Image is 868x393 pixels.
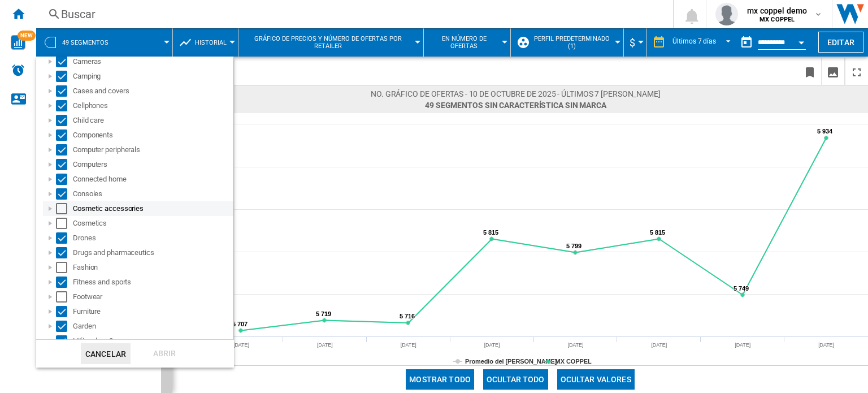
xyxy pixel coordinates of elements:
[56,291,73,303] md-checkbox: Select
[56,203,73,214] md-checkbox: Select
[73,188,232,200] div: Consoles
[56,306,73,317] md-checkbox: Select
[73,115,232,126] div: Child care
[56,144,73,156] md-checkbox: Select
[73,321,232,332] div: Garden
[73,277,232,288] div: Fitness and sports
[56,321,73,332] md-checkbox: Select
[73,232,232,244] div: Drones
[56,129,73,141] md-checkbox: Select
[56,159,73,170] md-checkbox: Select
[81,343,131,364] button: Cancelar
[56,85,73,97] md-checkbox: Select
[56,174,73,185] md-checkbox: Select
[56,262,73,273] md-checkbox: Select
[140,343,189,364] div: Abrir
[73,247,232,258] div: Drugs and pharmaceutics
[73,306,232,317] div: Furniture
[73,291,232,303] div: Footwear
[73,85,232,97] div: Cases and covers
[73,159,232,170] div: Computers
[73,203,232,214] div: Cosmetic accessories
[73,335,232,347] div: Hifi and mp3
[73,144,232,156] div: Computer peripherals
[56,188,73,200] md-checkbox: Select
[56,335,73,347] md-checkbox: Select
[56,247,73,258] md-checkbox: Select
[56,71,73,82] md-checkbox: Select
[73,56,232,67] div: Cameras
[56,277,73,288] md-checkbox: Select
[73,262,232,273] div: Fashion
[73,218,232,229] div: Cosmetics
[56,218,73,229] md-checkbox: Select
[56,232,73,244] md-checkbox: Select
[56,56,73,67] md-checkbox: Select
[73,71,232,82] div: Camping
[73,129,232,141] div: Components
[56,115,73,126] md-checkbox: Select
[73,100,232,111] div: Cellphones
[73,174,232,185] div: Connected home
[56,100,73,111] md-checkbox: Select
